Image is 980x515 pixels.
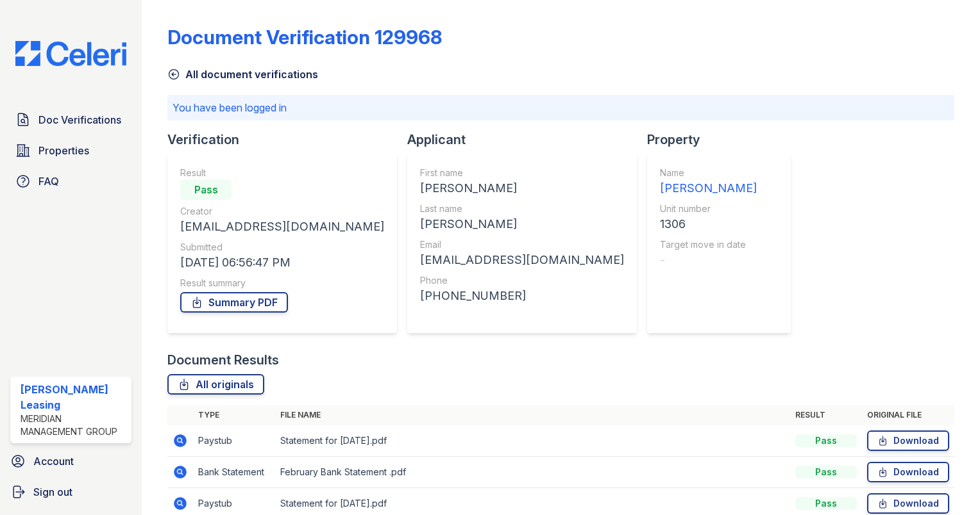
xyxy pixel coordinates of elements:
[660,202,757,215] div: Unit number
[38,112,121,127] span: Doc Verifications
[795,466,857,478] div: Pass
[5,41,137,66] img: CE_Logo_Blue-a8612792a0a2168367f1c8372b55b34899dd931a85d93a1a3d3e32e68fde9ad4.png
[33,454,74,469] span: Account
[420,167,624,179] div: First name
[420,179,624,197] div: [PERSON_NAME]
[180,241,384,254] div: Submitted
[420,202,624,215] div: Last name
[193,405,275,425] th: Type
[5,479,137,505] a: Sign out
[193,425,275,457] td: Paystub
[420,215,624,233] div: [PERSON_NAME]
[10,138,131,163] a: Properties
[180,292,288,313] a: Summary PDF
[420,274,624,287] div: Phone
[180,205,384,218] div: Creator
[660,179,757,197] div: [PERSON_NAME]
[180,218,384,236] div: [EMAIL_ADDRESS][DOMAIN_NAME]
[660,215,757,233] div: 1306
[420,287,624,305] div: [PHONE_NUMBER]
[275,457,790,488] td: February Bank Statement .pdf
[275,425,790,457] td: Statement for [DATE].pdf
[867,462,949,482] a: Download
[862,405,954,425] th: Original file
[38,174,59,189] span: FAQ
[167,351,279,369] div: Document Results
[867,493,949,514] a: Download
[180,179,232,200] div: Pass
[660,167,757,179] div: Name
[167,374,264,395] a: All originals
[167,67,318,82] a: All document verifications
[33,484,72,500] span: Sign out
[10,168,131,194] a: FAQ
[795,497,857,510] div: Pass
[180,254,384,272] div: [DATE] 06:56:47 PM
[867,430,949,451] a: Download
[173,100,949,115] p: You have been logged in
[660,238,757,251] div: Target move in date
[21,413,126,438] div: Meridian Management Group
[10,107,131,133] a: Doc Verifications
[660,251,757,269] div: -
[275,405,790,425] th: File name
[38,143,89,158] span: Properties
[5,448,137,474] a: Account
[193,457,275,488] td: Bank Statement
[180,167,384,179] div: Result
[420,238,624,251] div: Email
[167,26,442,49] div: Document Verification 129968
[790,405,862,425] th: Result
[420,251,624,269] div: [EMAIL_ADDRESS][DOMAIN_NAME]
[407,131,647,149] div: Applicant
[660,167,757,197] a: Name [PERSON_NAME]
[647,131,801,149] div: Property
[167,131,407,149] div: Verification
[21,382,126,413] div: [PERSON_NAME] Leasing
[795,434,857,447] div: Pass
[180,277,384,290] div: Result summary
